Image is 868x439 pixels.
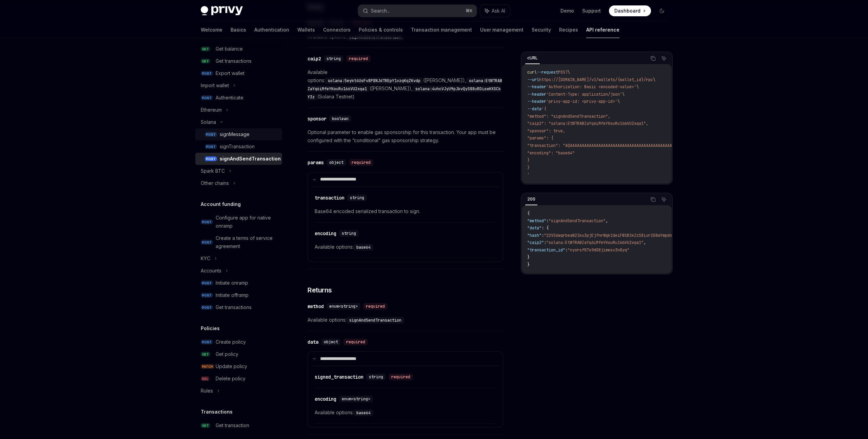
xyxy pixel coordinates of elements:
[201,200,241,208] h5: Account funding
[216,45,243,53] div: Get balance
[649,195,657,204] button: Copy the contents from the code block
[411,22,472,38] a: Transaction management
[216,291,249,299] div: Initiate offramp
[216,69,244,77] div: Export wallet
[216,338,246,346] div: Create policy
[216,214,278,230] div: Configure app for native onramp
[195,289,282,301] a: POSTInitiate offramp
[220,130,250,138] div: signMessage
[315,243,496,251] span: Available options:
[546,84,636,90] span: 'Authorization: Basic <encoded-value>'
[539,77,653,82] span: https://[DOMAIN_NAME]/v1/wallets/{wallet_id}/rpc
[315,230,336,237] div: encoding
[527,135,553,141] span: "params": {
[371,7,390,15] div: Search...
[201,340,213,345] span: POST
[327,56,341,61] span: string
[568,70,570,75] span: \
[537,70,558,75] span: --request
[231,22,246,38] a: Basics
[195,373,282,385] a: DELDelete policy
[195,360,282,373] a: PATCHUpdate policy
[308,339,318,345] div: data
[644,240,646,245] span: ,
[201,324,220,332] h5: Policies
[216,57,252,65] div: Get transactions
[201,59,210,64] span: GET
[527,262,530,267] span: }
[332,116,349,121] span: boolean
[527,211,530,216] span: {
[201,281,213,286] span: POST
[609,5,651,16] a: Dashboard
[220,142,255,151] div: signTransaction
[527,165,530,170] span: }
[354,244,373,251] code: base64
[636,84,639,90] span: \
[216,375,245,383] div: Delete policy
[541,233,544,238] span: :
[201,364,214,369] span: PATCH
[195,301,282,313] a: POSTGet transactions
[659,54,668,63] button: Ask AI
[201,240,213,245] span: POST
[195,43,282,55] a: GETGet balance
[527,240,544,245] span: "caip2"
[195,67,282,79] a: POSTExport wallet
[308,128,503,145] span: Optional parameter to enable gas sponsorship for this transaction. Your app must be configured wi...
[308,303,324,310] div: method
[195,348,282,360] a: GETGet policy
[315,194,344,201] div: transaction
[354,409,373,416] code: base64
[201,106,222,114] div: Ethereum
[527,157,530,163] span: }
[205,132,217,137] span: POST
[201,267,221,275] div: Accounts
[559,22,578,38] a: Recipes
[359,22,403,38] a: Policies & controls
[201,387,213,395] div: Rules
[527,218,546,224] span: "method"
[544,240,546,245] span: :
[308,68,503,101] span: Available options: ([PERSON_NAME]), ([PERSON_NAME]), (Solana Testnet)
[343,339,368,345] div: required
[527,92,546,97] span: --header
[527,84,546,90] span: --header
[216,350,238,358] div: Get policy
[527,128,565,134] span: "sponsor": true,
[195,153,282,165] a: POSTsignAndSendTransaction
[527,114,610,119] span: "method": "signAndSendTransaction",
[349,159,373,166] div: required
[201,305,213,310] span: POST
[546,218,549,224] span: :
[389,374,413,380] div: required
[525,195,537,203] div: 200
[617,99,620,104] span: \
[350,195,364,201] span: string
[342,231,356,236] span: string
[315,374,363,380] div: signed_transaction
[358,5,477,17] button: Search...⌘K
[201,118,216,126] div: Solana
[195,140,282,153] a: POSTsignTransaction
[201,423,210,428] span: GET
[315,408,496,417] span: Available options:
[614,7,640,14] span: Dashboard
[649,54,657,63] button: Copy the contents from the code block
[220,155,281,163] div: signAndSendTransaction
[324,339,338,345] span: object
[659,195,668,204] button: Ask AI
[347,317,404,324] code: signAndSendTransaction
[544,233,757,238] span: "22VS6wqrbeaN21ku3pjEjfnrWgk1deiFBSB1kZzS8ivr2G8wYmpdnV3W7oxpjFPGkt5bhvZvK1QBzuCfUPUYYFQq"
[297,22,315,38] a: Wallets
[201,95,213,100] span: POST
[527,70,537,75] span: curl
[541,106,546,112] span: '{
[527,233,541,238] span: "hash"
[201,352,210,357] span: GET
[201,81,229,90] div: Import wallet
[527,172,530,177] span: '
[315,207,496,215] span: Base64 encoded serialized transaction to sign.
[201,71,213,76] span: POST
[565,247,568,253] span: :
